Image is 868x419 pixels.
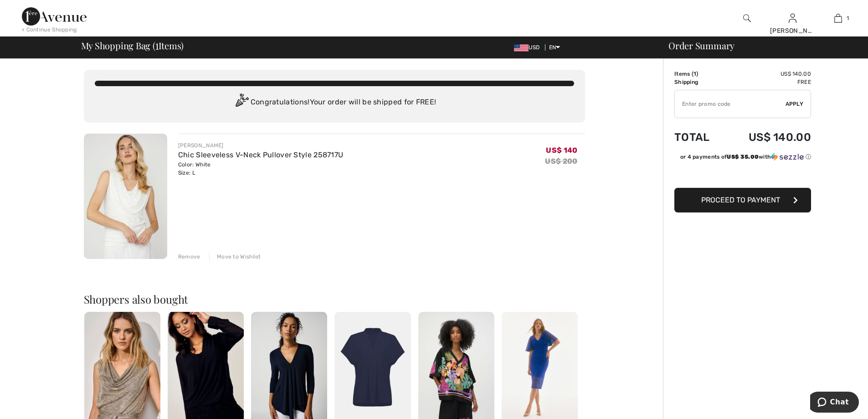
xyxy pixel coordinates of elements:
td: Total [674,122,724,153]
td: Free [724,78,811,86]
img: US Dollar [514,44,529,52]
span: 1 [155,39,159,51]
span: My Shopping Bag ( Items) [81,41,184,50]
div: Congratulations! Your order will be shipped for FREE! [95,93,574,112]
s: US$ 200 [545,157,577,166]
img: Congratulation2.svg [232,93,251,112]
span: USD [514,44,543,51]
div: Color: White Size: L [178,160,344,177]
button: Proceed to Payment [674,188,811,212]
iframe: Opens a widget where you can chat to one of our agents [810,392,859,414]
td: Shipping [674,78,724,86]
img: My Info [789,13,796,24]
span: Proceed to Payment [701,196,780,204]
img: Sezzle [771,153,804,161]
div: or 4 payments of with [680,153,811,161]
div: Move to Wishlist [209,253,261,261]
a: Chic Sleeveless V-Neck Pullover Style 258717U [178,150,344,159]
div: [PERSON_NAME] [770,26,815,36]
a: Sign In [789,14,796,22]
span: 1 [847,14,849,22]
img: 1ère Avenue [22,7,87,26]
td: US$ 140.00 [724,122,811,153]
img: My Bag [834,13,842,24]
span: Apply [786,100,804,108]
div: Order Summary [657,41,863,50]
div: [PERSON_NAME] [178,141,344,150]
div: or 4 payments ofUS$ 35.00withSezzle Click to learn more about Sezzle [674,153,811,164]
td: US$ 140.00 [724,70,811,78]
img: search the website [743,13,751,24]
input: Promo code [675,90,786,118]
div: Remove [178,253,200,261]
a: 1 [816,13,860,24]
span: 1 [693,71,696,77]
span: US$ 140 [546,146,577,155]
iframe: PayPal-paypal [674,164,811,185]
h2: Shoppers also bought [84,294,585,305]
img: Chic Sleeveless V-Neck Pullover Style 258717U [84,134,167,259]
span: US$ 35.00 [727,154,759,160]
span: EN [549,44,560,51]
div: < Continue Shopping [22,26,77,34]
td: Items ( ) [674,70,724,78]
